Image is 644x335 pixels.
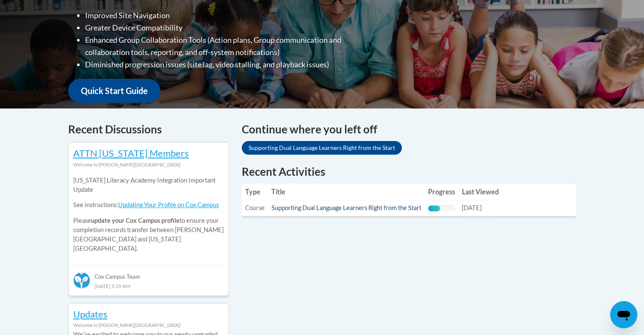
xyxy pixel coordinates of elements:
[73,308,108,320] a: Updates
[118,201,219,208] a: Updating Your Profile on Cox Campus
[242,164,576,179] h1: Recent Activities
[610,301,637,328] iframe: Button to launch messaging window
[245,204,265,211] span: Course
[425,183,459,200] th: Progress
[85,34,375,58] li: Enhanced Group Collaboration Tools (Action plans, Group communication and collaboration tools, re...
[85,9,375,22] li: Improved Site Navigation
[242,141,402,155] a: Supporting Dual Language Learners Right from the Start
[85,58,375,71] li: Diminished progression issues (site lag, video stalling, and playback issues)
[271,204,421,211] a: Supporting Dual Language Learners Right from the Start
[73,266,224,281] div: Cox Campus Team
[242,121,576,138] h4: Continue where you left off
[68,79,160,103] a: Quick Start Guide
[73,200,224,210] p: See instructions:
[68,121,229,138] h4: Recent Discussions
[91,217,180,224] b: update your Cox Campus profile
[73,281,224,291] div: [DATE] 3:39 AM
[73,272,90,289] img: Cox Campus Team
[462,204,481,211] span: [DATE]
[459,183,502,200] th: Last Viewed
[73,147,189,159] a: ATTN [US_STATE] Members
[73,321,224,330] div: Welcome to [PERSON_NAME][GEOGRAPHIC_DATA]!
[85,22,375,34] li: Greater Device Compatibility
[428,205,440,211] div: Progress, %
[73,160,224,169] div: Welcome to [PERSON_NAME][GEOGRAPHIC_DATA]!
[268,183,425,200] th: Title
[73,176,224,194] p: [US_STATE] Literacy Academy Integration Important Update
[242,183,268,200] th: Type
[73,169,224,260] div: Please to ensure your completion records transfer between [PERSON_NAME][GEOGRAPHIC_DATA] and [US_...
